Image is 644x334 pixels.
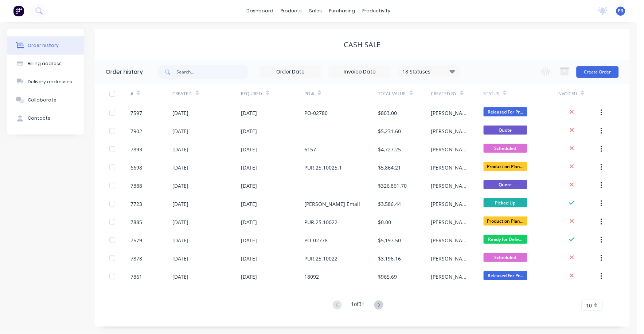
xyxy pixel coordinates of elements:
[173,218,189,226] div: [DATE]
[304,273,319,281] div: 18092
[431,200,469,208] div: [PERSON_NAME]
[304,218,337,226] div: PUR.25.10022
[484,235,527,244] span: Ready for Deliv...
[173,255,189,262] div: [DATE]
[378,182,407,190] div: $326,861.70
[130,84,173,104] div: #
[378,109,397,117] div: $803.00
[241,182,257,190] div: [DATE]
[241,84,305,104] div: Required
[378,218,391,226] div: $0.00
[241,255,257,262] div: [DATE]
[241,164,257,171] div: [DATE]
[431,146,469,153] div: [PERSON_NAME]
[557,84,600,104] div: Invoiced
[130,236,142,244] div: 7579
[173,273,189,281] div: [DATE]
[586,302,592,309] span: 10
[484,84,557,104] div: Status
[7,73,84,91] button: Delivery addresses
[484,216,527,226] span: Production Plan...
[106,68,143,76] div: Order history
[618,8,624,14] span: PB
[484,144,527,153] span: Scheduled
[241,109,257,117] div: [DATE]
[577,66,619,78] button: Create Order
[378,84,431,104] div: Total Value
[277,5,306,16] div: products
[130,200,142,208] div: 7723
[484,126,527,135] span: Quote
[304,236,328,244] div: PO-02778
[28,115,50,122] div: Contacts
[304,109,328,117] div: PO-02780
[431,84,484,104] div: Created By
[484,253,527,262] span: Scheduled
[7,55,84,73] button: Billing address
[241,127,257,135] div: [DATE]
[329,67,390,77] input: Invoice Date
[130,255,142,262] div: 7878
[557,91,577,97] div: Invoiced
[378,164,401,171] div: $5,864.21
[378,127,401,135] div: $5,231.60
[176,65,249,79] input: Search...
[28,60,62,67] div: Billing address
[28,97,56,103] div: Collaborate
[398,68,460,76] div: 18 Statuses
[173,127,189,135] div: [DATE]
[241,218,257,226] div: [DATE]
[484,107,527,116] span: Released For Pr...
[484,198,527,207] span: Picked Up
[304,146,316,153] div: 6157
[484,271,527,280] span: Released For Pr...
[173,84,241,104] div: Created
[7,36,84,55] button: Order history
[173,91,192,97] div: Created
[173,164,189,171] div: [DATE]
[28,79,72,85] div: Delivery addresses
[351,300,365,311] div: 1 of 31
[304,91,314,97] div: PO #
[359,5,394,16] div: productivity
[431,255,469,262] div: [PERSON_NAME]
[378,255,401,262] div: $3,196.16
[378,236,401,244] div: $5,197.50
[130,273,142,281] div: 7861
[173,182,189,190] div: [DATE]
[431,236,469,244] div: [PERSON_NAME]
[304,164,342,171] div: PUR.25.10025.1
[260,67,321,77] input: Order Date
[484,91,500,97] div: Status
[431,109,469,117] div: [PERSON_NAME]
[304,255,337,262] div: PUR.25.10022
[241,236,257,244] div: [DATE]
[484,162,527,171] span: Production Plan...
[431,164,469,171] div: [PERSON_NAME]
[241,200,257,208] div: [DATE]
[173,236,189,244] div: [DATE]
[326,5,359,16] div: purchasing
[344,40,381,49] div: Cash Sale
[7,91,84,109] button: Collaborate
[7,109,84,127] button: Contacts
[306,5,326,16] div: sales
[484,180,527,189] span: Quote
[13,5,24,16] img: Factory
[130,146,142,153] div: 7893
[431,182,469,190] div: [PERSON_NAME]
[431,273,469,281] div: [PERSON_NAME]
[243,5,277,16] a: dashboard
[241,273,257,281] div: [DATE]
[241,146,257,153] div: [DATE]
[130,91,133,97] div: #
[173,109,189,117] div: [DATE]
[28,42,59,49] div: Order history
[431,218,469,226] div: [PERSON_NAME]
[378,91,406,97] div: Total Value
[241,91,262,97] div: Required
[130,164,142,171] div: 6698
[378,200,401,208] div: $3,586.44
[130,109,142,117] div: 7597
[378,273,397,281] div: $965.69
